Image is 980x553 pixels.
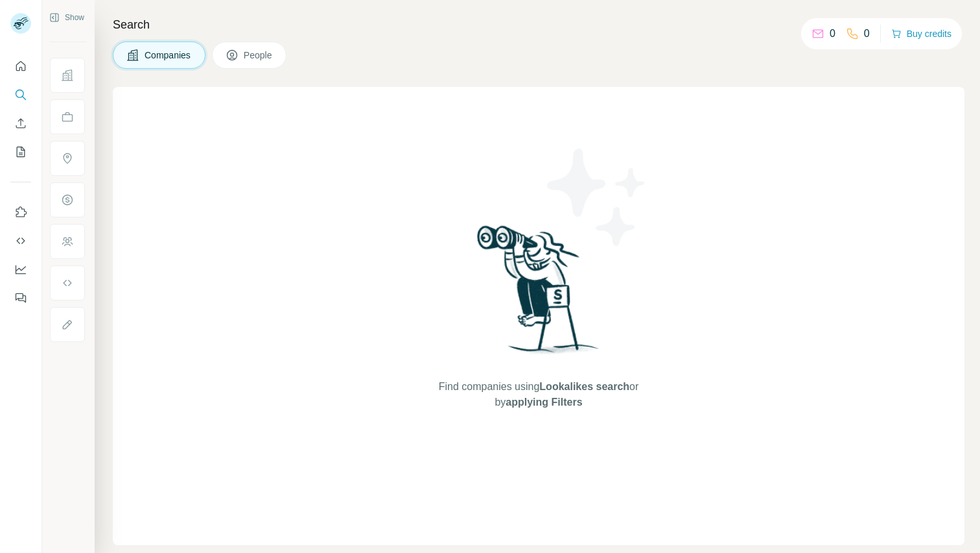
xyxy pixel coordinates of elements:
[10,83,31,106] button: Search
[113,16,964,34] h4: Search
[10,286,31,310] button: Feedback
[10,55,31,78] button: Quick start
[891,25,951,43] button: Buy credits
[244,49,274,62] span: People
[435,379,642,410] span: Find companies using or by
[10,201,31,224] button: Use Surfe on LinkedIn
[539,381,629,392] span: Lookalikes search
[10,229,31,252] button: Use Surfe API
[830,26,835,42] p: 0
[40,8,93,27] button: Show
[864,26,870,42] p: 0
[539,139,655,256] img: Surfe Illustration - Stars
[145,49,192,62] span: Companies
[471,222,606,367] img: Surfe Illustration - Woman searching with binoculars
[10,112,31,135] button: Enrich CSV
[10,140,31,164] button: My lists
[10,258,31,281] button: Dashboard
[506,397,582,408] span: applying Filters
